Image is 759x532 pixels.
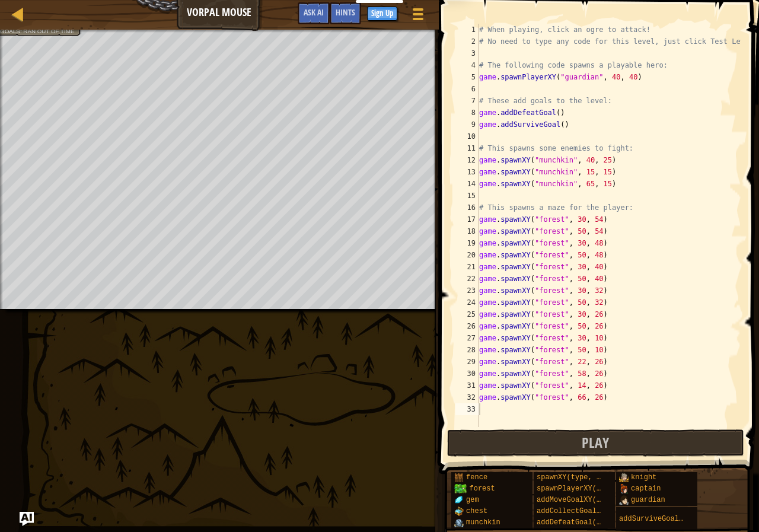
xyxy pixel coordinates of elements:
div: 5 [455,71,479,83]
button: Play [447,429,744,457]
div: 32 [455,391,479,403]
div: 27 [455,332,479,344]
div: 1 [455,24,479,36]
img: portrait.png [619,495,629,505]
span: Play [582,433,609,452]
span: addMoveGoalXY(x, y) [537,496,618,504]
span: addSurviveGoal(seconds) [619,515,717,523]
button: Ask AI [20,512,34,526]
div: 12 [455,154,479,166]
span: knight [631,473,656,482]
span: spawnXY(type, x, y) [537,473,618,482]
div: 28 [455,344,479,356]
span: munchkin [466,518,500,527]
div: 7 [455,95,479,107]
span: Hints [336,7,355,18]
span: addDefeatGoal(amount) [537,518,626,527]
div: 30 [455,368,479,380]
span: Ask AI [304,7,324,18]
div: 26 [455,320,479,332]
div: 33 [455,403,479,415]
button: Ask AI [298,2,330,24]
button: Sign Up [367,7,397,21]
span: chest [466,507,487,515]
div: 8 [455,107,479,119]
div: 11 [455,142,479,154]
span: spawnPlayerXY(type, x, y) [537,485,643,493]
span: Ran out of time [23,28,74,34]
img: portrait.png [454,506,464,516]
div: 31 [455,380,479,391]
div: 21 [455,261,479,273]
div: 3 [455,47,479,59]
button: Show game menu [403,2,433,30]
div: 18 [455,225,479,237]
div: 9 [455,119,479,130]
div: 29 [455,356,479,368]
span: guardian [631,496,665,504]
img: portrait.png [454,473,464,482]
div: 25 [455,308,479,320]
div: 16 [455,202,479,214]
div: 17 [455,214,479,225]
div: 15 [455,190,479,202]
div: 22 [455,273,479,285]
span: fence [466,473,487,482]
div: 10 [455,130,479,142]
img: portrait.png [619,484,629,493]
img: portrait.png [454,495,464,505]
span: forest [469,485,495,493]
div: 23 [455,285,479,297]
div: 24 [455,297,479,308]
img: portrait.png [454,518,464,527]
span: : [20,28,23,34]
span: captain [631,485,661,493]
div: 2 [455,36,479,47]
div: 4 [455,59,479,71]
img: trees_1.png [454,484,467,493]
div: 20 [455,249,479,261]
span: addCollectGoal(amount) [537,507,630,515]
span: gem [466,496,479,504]
div: 14 [455,178,479,190]
div: 19 [455,237,479,249]
div: 6 [455,83,479,95]
div: 13 [455,166,479,178]
img: portrait.png [619,473,629,482]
